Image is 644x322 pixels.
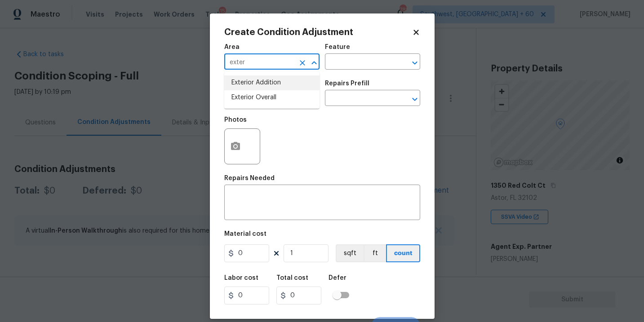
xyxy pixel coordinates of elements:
button: Open [409,57,421,69]
button: count [386,244,420,262]
h5: Area [224,44,240,50]
h5: Labor cost [224,275,258,281]
h5: Defer [329,275,346,281]
button: Clear [296,57,309,69]
h2: Create Condition Adjustment [224,28,412,37]
button: Close [308,57,320,69]
h5: Total cost [276,275,308,281]
h5: Feature [325,44,350,50]
li: Exterior Overall [224,90,320,105]
h5: Repairs Prefill [325,80,369,87]
li: Exterior Addition [224,75,320,90]
button: ft [364,244,386,262]
button: sqft [336,244,364,262]
h5: Photos [224,117,247,123]
h5: Material cost [224,231,266,237]
button: Open [409,93,421,106]
h5: Repairs Needed [224,175,275,181]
